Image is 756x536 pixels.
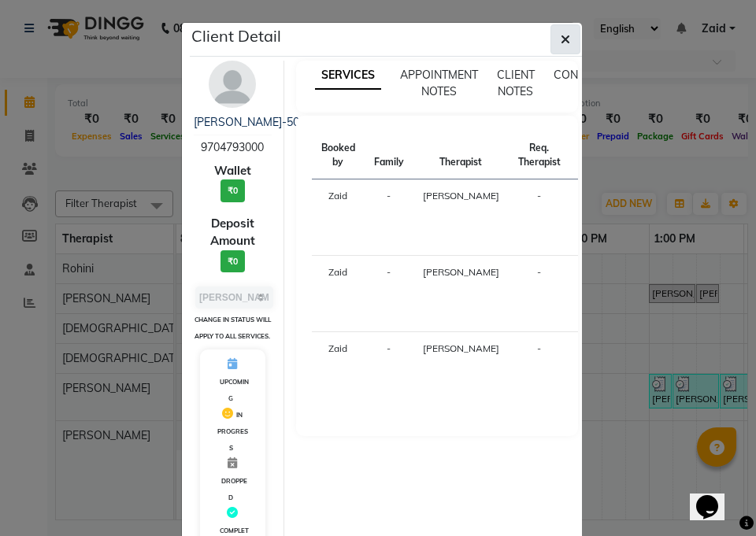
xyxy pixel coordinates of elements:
span: CLIENT NOTES [497,68,535,98]
td: - [509,256,570,332]
small: Change in status will apply to all services. [195,316,271,340]
span: [PERSON_NAME] [423,190,499,201]
th: Services [570,131,665,179]
th: Booked by [312,131,365,179]
span: DROPPED [221,477,247,501]
span: CONSUMPTION [554,68,636,82]
td: - [365,332,413,408]
td: Zaid [312,332,365,408]
h3: ₹0 [220,250,245,273]
img: avatar [209,61,256,108]
span: [PERSON_NAME] [423,342,499,354]
span: Deposit Amount [194,215,272,250]
iframe: chat widget [690,473,740,520]
th: Req. Therapist [509,131,570,179]
th: Therapist [413,131,509,179]
td: Zaid [312,179,365,256]
td: Zaid [312,256,365,332]
td: - [509,179,570,256]
span: SERVICES [315,61,381,90]
span: 9704793000 [201,140,264,154]
td: - [365,179,413,256]
span: Wallet [214,162,251,180]
th: Family [365,131,413,179]
td: - [509,332,570,408]
span: [PERSON_NAME] [423,266,499,278]
a: [PERSON_NAME]-502 [194,115,306,129]
span: UPCOMING [220,378,249,402]
h3: ₹0 [220,179,245,202]
h5: Client Detail [191,24,281,48]
span: APPOINTMENT NOTES [400,68,478,98]
span: IN PROGRESS [217,411,248,452]
td: - [365,256,413,332]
